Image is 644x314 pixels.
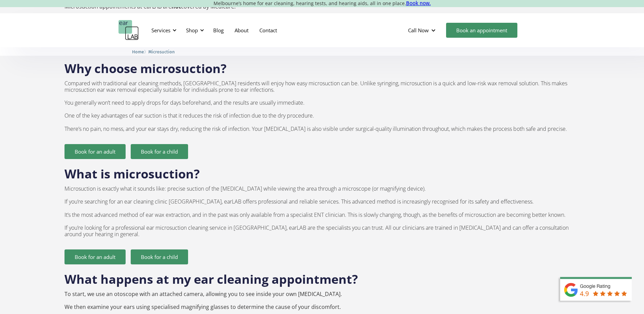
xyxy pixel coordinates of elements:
[65,54,226,77] h2: Why choose microsuction?
[446,23,517,38] a: Book an appointment
[132,48,144,55] a: Home
[65,159,580,182] h2: What is microsuction?
[118,20,139,40] a: home
[148,49,175,54] span: Microsuction
[403,20,443,40] div: Call Now
[147,20,179,40] div: Services
[254,20,282,40] a: Contact
[65,144,126,159] a: Book for an adult
[148,48,175,55] a: Microsuction
[65,186,580,238] p: Microsuction is exactly what it sounds like: precise suction of the [MEDICAL_DATA] while viewing ...
[182,20,206,40] div: Shop
[229,20,254,40] a: About
[132,48,148,55] li: 〉
[151,27,170,34] div: Services
[65,80,580,133] p: Compared with traditional ear cleaning methods, [GEOGRAPHIC_DATA] residents will enjoy how easy m...
[65,249,126,264] a: Book for an adult
[208,20,229,40] a: Blog
[131,144,188,159] a: Book for a child
[131,249,188,264] a: Book for a child
[65,264,580,287] h2: What happens at my ear cleaning appointment?
[186,27,198,34] div: Shop
[132,49,144,54] span: Home
[408,27,429,34] div: Call Now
